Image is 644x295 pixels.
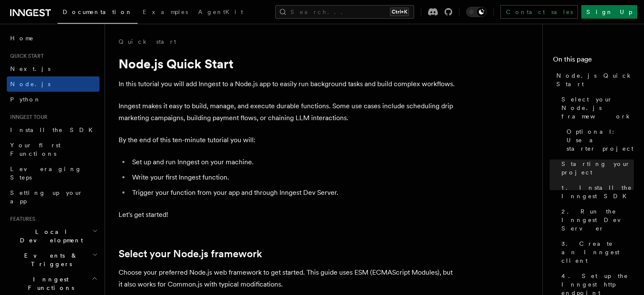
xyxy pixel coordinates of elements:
[7,228,92,244] span: Local Development
[7,185,100,209] a: Setting up your app
[7,53,44,59] span: Quick start
[119,78,457,90] p: In this tutorial you will add Inngest to a Node.js app to easily run background tasks and build c...
[10,126,98,133] span: Install the SDK
[119,100,457,124] p: Inngest makes it easy to build, manage, and execute durable functions. Some use cases include sch...
[558,156,634,180] a: Starting your project
[7,31,100,46] a: Home
[7,248,100,272] button: Events & Triggers
[130,156,457,168] li: Set up and run Inngest on your machine.
[119,267,457,290] p: Choose your preferred Node.js web framework to get started. This guide uses ESM (ECMAScript Modul...
[553,54,634,68] h4: On this page
[119,37,176,46] a: Quick start
[561,239,634,265] span: 3. Create an Inngest client
[7,114,47,121] span: Inngest tour
[10,166,82,181] span: Leveraging Steps
[558,92,634,124] a: Select your Node.js framework
[7,216,35,222] span: Features
[119,134,457,146] p: By the end of this ten-minute tutorial you will:
[390,8,409,16] kbd: Ctrl+K
[558,236,634,268] a: 3. Create an Inngest client
[10,96,41,103] span: Python
[119,248,262,260] a: Select your Node.js framework
[130,171,457,183] li: Write your first Inngest function.
[10,65,50,72] span: Next.js
[556,71,634,88] span: Node.js Quick Start
[561,160,634,177] span: Starting your project
[7,76,100,92] a: Node.js
[500,5,578,19] a: Contact sales
[10,34,34,42] span: Home
[553,68,634,92] a: Node.js Quick Start
[7,122,100,138] a: Install the SDK
[10,189,83,205] span: Setting up your app
[138,3,193,23] a: Examples
[119,56,457,71] h1: Node.js Quick Start
[561,183,634,200] span: 1. Install the Inngest SDK
[7,61,100,76] a: Next.js
[581,5,637,19] a: Sign Up
[7,161,100,185] a: Leveraging Steps
[119,209,457,221] p: Let's get started!
[10,142,61,157] span: Your first Functions
[558,204,634,236] a: 2. Run the Inngest Dev Server
[198,8,243,15] span: AgentKit
[567,127,634,153] span: Optional: Use a starter project
[58,3,138,24] a: Documentation
[7,224,100,248] button: Local Development
[558,180,634,204] a: 1. Install the Inngest SDK
[275,5,414,19] button: Search...Ctrl+K
[7,251,92,268] span: Events & Triggers
[561,95,634,121] span: Select your Node.js framework
[63,8,133,15] span: Documentation
[561,207,634,233] span: 2. Run the Inngest Dev Server
[7,275,91,292] span: Inngest Functions
[7,138,100,161] a: Your first Functions
[10,81,50,87] span: Node.js
[193,3,248,23] a: AgentKit
[563,124,634,156] a: Optional: Use a starter project
[466,7,486,17] button: Toggle dark mode
[143,8,188,15] span: Examples
[7,92,100,107] a: Python
[130,187,457,199] li: Trigger your function from your app and through Inngest Dev Server.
